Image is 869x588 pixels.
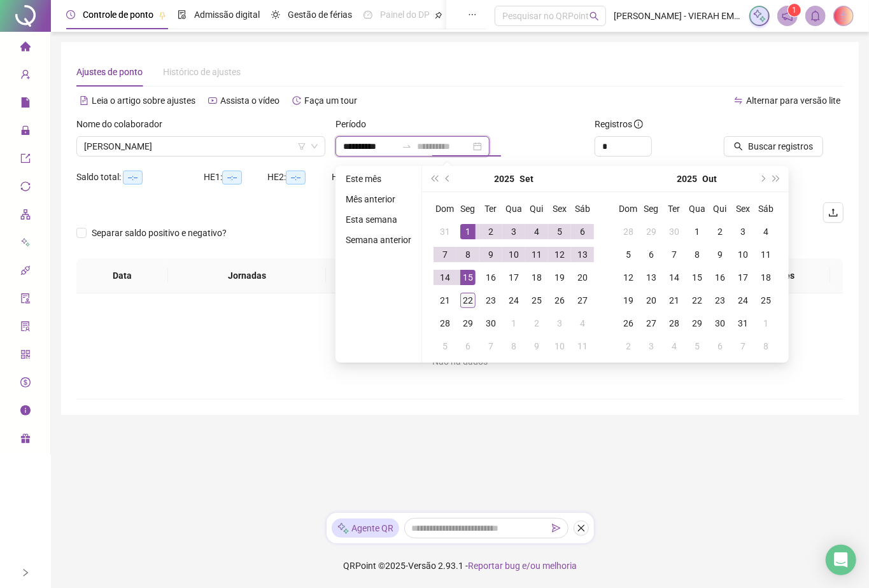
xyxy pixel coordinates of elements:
[552,270,567,285] div: 19
[341,192,416,207] li: Mês anterior
[502,197,525,220] th: Qua
[76,170,204,185] div: Saldo total:
[408,561,436,571] span: Versão
[332,170,395,185] div: HE 3:
[621,224,636,239] div: 28
[617,312,640,335] td: 2025-10-26
[92,95,195,106] span: Leia o artigo sobre ajustes
[667,270,682,285] div: 14
[525,335,548,358] td: 2025-10-09
[434,243,456,266] td: 2025-09-07
[577,524,586,533] span: close
[663,220,686,243] td: 2025-09-30
[123,171,143,185] span: --:--
[686,243,709,266] td: 2025-10-08
[163,67,241,77] span: Histórico de ajustes
[20,176,31,201] span: sync
[402,141,412,151] span: to
[380,10,430,20] span: Painel do DP
[731,220,754,243] td: 2025-10-03
[810,10,821,22] span: bell
[364,10,372,19] span: dashboard
[617,197,640,220] th: Dom
[525,266,548,289] td: 2025-09-18
[434,220,456,243] td: 2025-08-31
[292,96,301,105] span: history
[456,220,479,243] td: 2025-09-01
[529,224,544,239] div: 4
[686,197,709,220] th: Qua
[178,10,187,19] span: file-done
[735,247,751,262] div: 10
[341,232,416,248] li: Semana anterior
[793,6,797,15] span: 1
[479,243,502,266] td: 2025-09-09
[456,197,479,220] th: Seg
[552,247,567,262] div: 12
[506,293,521,308] div: 24
[663,197,686,220] th: Ter
[20,148,31,173] span: export
[571,197,594,220] th: Sáb
[502,312,525,335] td: 2025-10-01
[617,243,640,266] td: 2025-10-05
[617,220,640,243] td: 2025-09-28
[502,266,525,289] td: 2025-09-17
[758,339,774,354] div: 8
[548,289,571,312] td: 2025-09-26
[460,247,476,262] div: 8
[506,247,521,262] div: 10
[617,335,640,358] td: 2025-11-02
[460,224,476,239] div: 1
[479,312,502,335] td: 2025-09-30
[20,120,31,145] span: lock
[770,166,784,192] button: super-next-year
[502,289,525,312] td: 2025-09-24
[703,166,717,192] button: month panel
[20,260,31,285] span: api
[434,197,456,220] th: Dom
[826,545,856,575] div: Open Intercom Messenger
[529,293,544,308] div: 25
[20,344,31,369] span: qrcode
[529,339,544,354] div: 9
[456,335,479,358] td: 2025-10-06
[617,266,640,289] td: 2025-10-12
[834,6,853,25] img: 84367
[735,339,751,354] div: 7
[220,95,279,106] span: Assista o vídeo
[434,312,456,335] td: 2025-09-28
[640,289,663,312] td: 2025-10-20
[828,207,838,218] span: upload
[437,247,453,262] div: 7
[437,270,453,285] div: 14
[204,170,267,185] div: HE 1:
[712,247,728,262] div: 9
[552,524,561,533] span: send
[434,266,456,289] td: 2025-09-14
[663,289,686,312] td: 2025-10-21
[644,316,659,331] div: 27
[288,10,352,20] span: Gestão de férias
[80,96,88,105] span: file-text
[66,10,75,19] span: clock-circle
[441,166,455,192] button: prev-year
[754,197,777,220] th: Sáb
[20,92,31,117] span: file
[337,522,350,535] img: sparkle-icon.fc2bf0ac1784a2077858766a79e2daf3.svg
[267,170,331,185] div: HE 2:
[644,270,659,285] div: 13
[644,224,659,239] div: 29
[731,312,754,335] td: 2025-10-31
[734,142,743,151] span: search
[506,224,521,239] div: 3
[748,139,813,153] span: Buscar registros
[689,270,705,285] div: 15
[479,220,502,243] td: 2025-09-02
[735,270,751,285] div: 17
[76,117,171,131] label: Nome do colaborador
[667,247,682,262] div: 7
[686,312,709,335] td: 2025-10-29
[754,335,777,358] td: 2025-11-08
[712,316,728,331] div: 30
